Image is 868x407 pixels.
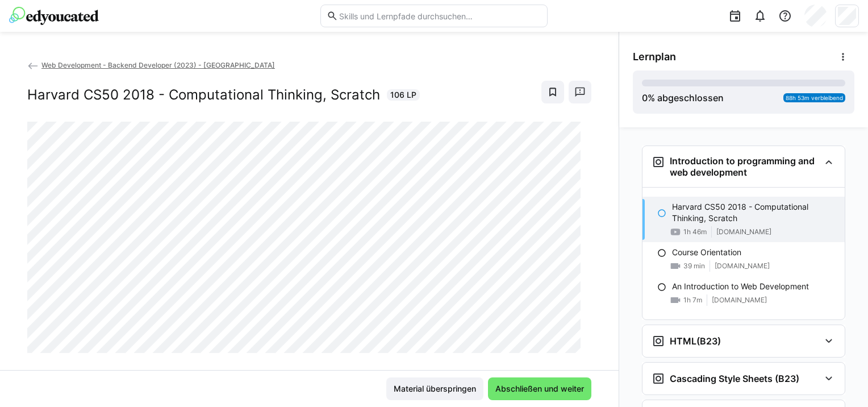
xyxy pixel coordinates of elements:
p: An Introduction to Web Development [672,281,809,292]
p: Course Orientation [672,247,741,258]
button: Abschließen und weiter [488,377,591,400]
div: % abgeschlossen [642,91,724,105]
span: [DOMAIN_NAME] [715,261,770,271]
span: [DOMAIN_NAME] [712,296,767,305]
span: Lernplan [633,51,676,63]
span: [DOMAIN_NAME] [716,227,771,236]
span: 1h 46m [683,227,707,236]
span: Web Development - Backend Developer (2023) - [GEOGRAPHIC_DATA] [41,61,275,69]
a: Web Development - Backend Developer (2023) - [GEOGRAPHIC_DATA] [27,61,275,69]
p: Harvard CS50 2018 - Computational Thinking, Scratch [672,201,836,224]
button: Material überspringen [386,377,483,400]
h3: Cascading Style Sheets (B23) [670,373,799,384]
span: Material überspringen [392,383,478,394]
span: 39 min [683,261,705,271]
h3: Introduction to programming and web development [670,155,820,178]
span: 1h 7m [683,296,702,305]
span: Abschließen und weiter [494,383,586,394]
h3: HTML(B23) [670,335,721,347]
input: Skills und Lernpfade durchsuchen… [338,11,541,21]
span: 88h 53m verbleibend [786,94,843,101]
span: 106 LP [390,89,416,101]
span: 0 [642,92,648,103]
h2: Harvard CS50 2018 - Computational Thinking, Scratch [27,86,380,103]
